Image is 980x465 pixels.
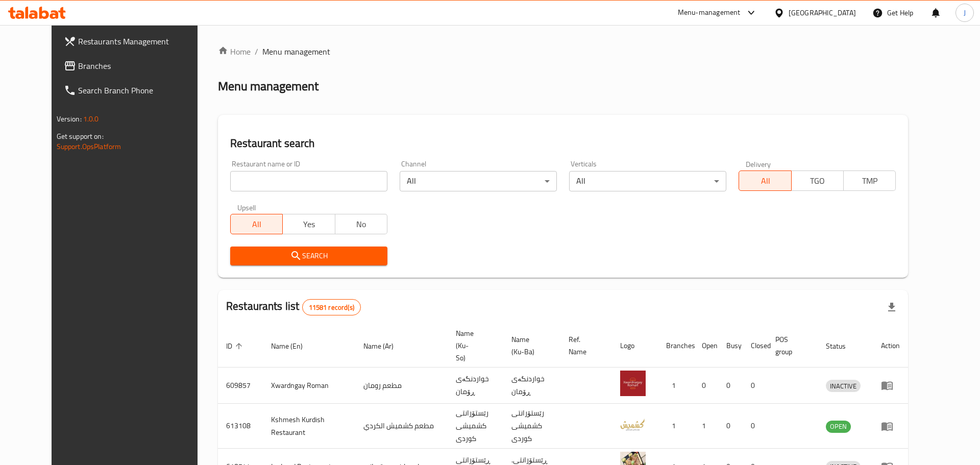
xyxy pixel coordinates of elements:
td: مطعم كشميش الكردي [355,404,448,449]
td: مطعم رومان [355,368,448,404]
h2: Restaurant search [230,136,896,151]
div: Export file [879,295,904,320]
div: All [400,171,557,191]
label: Delivery [746,160,771,167]
button: Yes [282,214,335,234]
span: 1.0.0 [83,112,99,126]
button: No [335,214,387,234]
span: TMP [848,174,892,188]
span: OPEN [826,421,851,432]
td: 613108 [218,404,263,449]
div: OPEN [826,421,851,433]
td: 1 [694,404,718,449]
span: ID [226,340,246,352]
span: 11581 record(s) [303,303,360,312]
td: 0 [718,368,743,404]
span: Name (Ku-Ba) [511,333,548,358]
span: POS group [775,333,805,358]
td: خواردنگەی ڕۆمان [448,368,503,404]
label: Upsell [237,204,256,211]
td: 1 [658,368,694,404]
th: Logo [612,324,658,368]
td: رێستۆرانتی کشمیشى كوردى [503,404,560,449]
span: Menu management [262,45,330,58]
button: TGO [791,170,844,191]
div: Total records count [302,299,361,315]
div: Menu [881,420,900,432]
span: Name (Ku-So) [456,327,491,364]
span: INACTIVE [826,380,861,392]
button: TMP [843,170,896,191]
td: خواردنگەی ڕۆمان [503,368,560,404]
div: Menu-management [678,7,741,19]
a: Restaurants Management [56,29,215,54]
nav: breadcrumb [218,45,908,58]
span: Search [238,250,379,262]
img: Xwardngay Roman [620,371,646,396]
span: Search Branch Phone [78,84,207,96]
span: Yes [287,217,331,232]
div: Menu [881,379,900,391]
span: Restaurants Management [78,35,207,47]
td: Kshmesh Kurdish Restaurant [263,404,355,449]
input: Search for restaurant name or ID.. [230,171,387,191]
th: Closed [743,324,767,368]
th: Open [694,324,718,368]
th: Action [873,324,908,368]
td: 1 [658,404,694,449]
span: Get support on: [57,130,104,143]
a: Home [218,45,251,58]
td: 0 [743,368,767,404]
div: [GEOGRAPHIC_DATA] [789,7,856,18]
div: All [569,171,726,191]
span: Status [826,340,859,352]
td: 609857 [218,368,263,404]
button: All [739,170,791,191]
h2: Menu management [218,78,318,94]
h2: Restaurants list [226,299,361,315]
span: All [235,217,279,232]
td: 0 [743,404,767,449]
span: Name (Ar) [363,340,407,352]
span: J [964,7,966,18]
a: Branches [56,54,215,78]
span: TGO [796,174,840,188]
th: Branches [658,324,694,368]
td: رێستۆرانتی کشمیشى كوردى [448,404,503,449]
td: 0 [718,404,743,449]
div: INACTIVE [826,380,861,392]
td: Xwardngay Roman [263,368,355,404]
span: Version: [57,112,82,126]
span: No [339,217,383,232]
span: Branches [78,60,207,72]
th: Busy [718,324,743,368]
span: Ref. Name [569,333,600,358]
button: Search [230,247,387,265]
span: Name (En) [271,340,316,352]
a: Support.OpsPlatform [57,140,121,153]
li: / [255,45,258,58]
td: 0 [694,368,718,404]
span: All [743,174,787,188]
img: Kshmesh Kurdish Restaurant [620,411,646,437]
button: All [230,214,283,234]
a: Search Branch Phone [56,78,215,103]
